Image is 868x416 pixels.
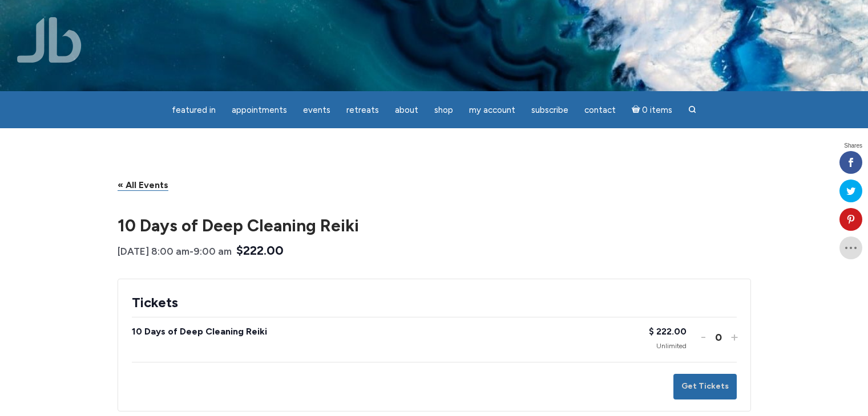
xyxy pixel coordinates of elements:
[584,105,616,115] span: Contact
[17,17,82,63] img: Jamie Butler. The Everyday Medium
[132,293,737,312] h2: Tickets
[673,374,737,399] button: Get Tickets
[700,328,707,345] button: -
[340,99,386,121] a: Retreats
[165,99,223,121] a: featured in
[232,105,287,115] span: Appointments
[193,246,232,257] span: 9:00 am
[172,105,216,115] span: featured in
[434,105,453,115] span: Shop
[118,246,189,257] span: [DATE] 8:00 am
[132,324,649,339] div: 10 Days of Deep Cleaning Reiki
[346,105,379,115] span: Retreats
[730,328,737,345] button: +
[656,326,687,337] span: 222.00
[427,99,460,121] a: Shop
[649,326,654,337] span: $
[388,99,425,121] a: About
[844,143,862,149] span: Shares
[469,105,515,115] span: My Account
[578,99,623,121] a: Contact
[524,99,575,121] a: Subscribe
[632,105,643,115] i: Cart
[642,106,672,115] span: 0 items
[395,105,418,115] span: About
[649,341,687,351] div: Unlimited
[118,180,168,191] a: « All Events
[625,98,680,121] a: Cart0 items
[296,99,337,121] a: Events
[118,243,232,260] div: -
[303,105,330,115] span: Events
[236,240,284,260] span: $222.00
[225,99,294,121] a: Appointments
[531,105,568,115] span: Subscribe
[118,217,751,234] h1: 10 Days of Deep Cleaning Reiki
[462,99,522,121] a: My Account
